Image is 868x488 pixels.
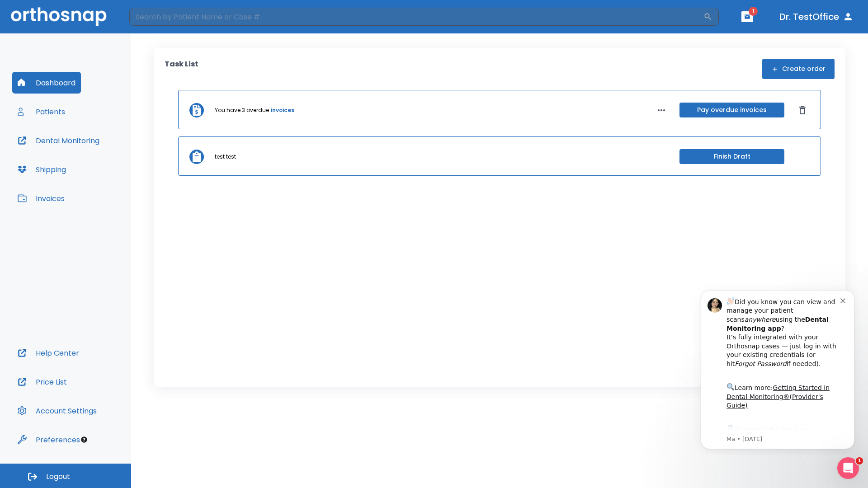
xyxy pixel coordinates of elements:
[12,101,71,122] button: Patients
[679,103,784,117] button: Pay overdue invoices
[39,153,153,161] p: Message from Ma, sent 6w ago
[12,342,85,364] button: Help Center
[687,282,868,455] iframe: Intercom notifications message
[39,144,120,160] a: App Store
[762,59,835,79] button: Create order
[46,472,70,482] span: Logout
[856,457,863,465] span: 1
[776,9,857,25] button: Dr. TestOffice
[749,7,758,16] span: 1
[11,7,107,26] img: Orthosnap
[795,103,810,117] button: Dismiss
[12,159,71,180] button: Shipping
[12,429,85,450] button: Preferences
[215,153,236,161] p: test test
[80,436,88,444] div: Tooltip anchor
[271,106,294,114] a: invoices
[165,59,198,79] p: Task List
[153,14,160,21] button: Dismiss notification
[215,106,269,114] p: You have 3 overdue
[12,72,81,94] button: Dashboard
[12,188,70,209] button: Invoices
[679,149,784,164] button: Finish Draft
[837,457,859,479] iframe: Intercom live chat
[129,8,703,26] input: Search by Patient Name or Case #
[39,142,153,188] div: Download the app: | ​ Let us know if you need help getting started!
[12,130,105,151] button: Dental Monitoring
[12,371,72,393] button: Price List
[12,400,102,422] button: Account Settings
